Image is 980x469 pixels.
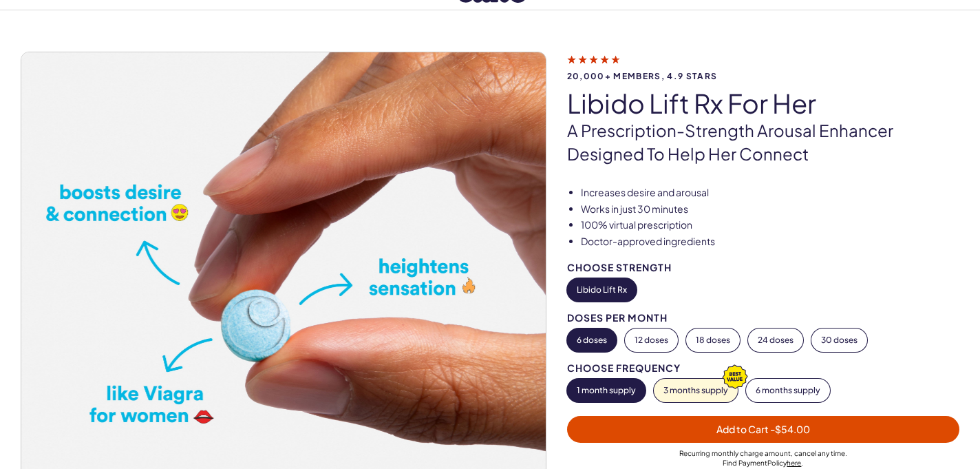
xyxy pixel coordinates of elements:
[567,448,959,468] div: Recurring monthly charge amount , cancel any time. Policy .
[567,89,959,118] h1: Libido Lift Rx For Her
[567,53,959,81] a: 20,000+ members, 4.9 stars
[625,329,678,352] button: 12 doses
[567,379,646,402] button: 1 month supply
[567,416,959,443] button: Add to Cart -$54.00
[716,423,810,435] span: Add to Cart
[787,459,801,467] a: here
[654,379,738,402] button: 3 months supply
[746,379,830,402] button: 6 months supply
[581,218,959,232] li: 100% virtual prescription
[723,459,767,467] span: Find Payment
[770,423,810,435] span: - $54.00
[581,186,959,200] li: Increases desire and arousal
[567,262,959,273] div: Choose Strength
[567,72,959,81] span: 20,000+ members, 4.9 stars
[686,329,740,352] button: 18 doses
[748,329,803,352] button: 24 doses
[811,329,867,352] button: 30 doses
[581,202,959,216] li: Works in just 30 minutes
[581,235,959,249] li: Doctor-approved ingredients
[567,363,959,373] div: Choose Frequency
[567,119,959,165] p: A prescription-strength arousal enhancer designed to help her connect
[567,329,617,352] button: 6 doses
[567,313,959,323] div: Doses per Month
[567,278,637,302] button: Libido Lift Rx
